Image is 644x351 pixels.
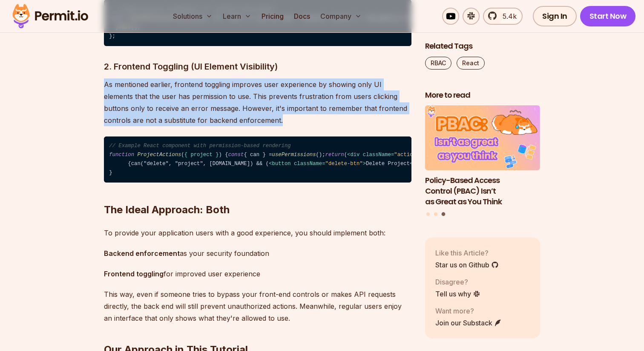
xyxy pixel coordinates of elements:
[269,161,366,167] span: < = >
[425,106,540,207] a: Policy-Based Access Control (PBAC) Isn’t as Great as You ThinkPolicy-Based Access Control (PBAC) ...
[9,2,92,31] img: Permit logo
[109,143,290,149] span: // Example React component with permission-based rendering
[104,227,411,239] p: To provide your application users with a good experience, you should implement both:
[483,8,523,25] a: 5.4k
[410,161,438,167] span: </ >
[350,152,359,158] span: div
[294,161,322,167] span: className
[325,161,363,167] span: "delete-btn"
[258,8,287,25] a: Pricing
[104,60,411,73] h3: 2. Frontend Toggling (UI Element Visibility)
[434,212,437,216] button: Go to slide 2
[104,169,411,217] h2: The Ideal Approach: Both
[435,306,502,316] p: Want more?
[137,152,181,158] span: ProjectActions
[272,161,291,167] span: button
[184,152,219,158] span: { project }
[104,270,164,278] strong: Frontend toggling
[228,152,244,158] span: const
[104,268,411,280] p: for improved user experience
[425,106,540,171] img: Policy-Based Access Control (PBAC) Isn’t as Great as You Think
[219,8,255,25] button: Learn
[435,260,499,270] a: Star us on Github
[441,212,445,216] button: Go to slide 3
[533,6,577,26] a: Sign In
[394,152,422,158] span: "actions"
[425,57,451,70] a: RBAC
[426,212,430,216] button: Go to slide 1
[104,78,411,126] p: As mentioned earlier, frontend toggling improves user experience by showing only UI elements that...
[109,152,134,158] span: function
[104,249,180,258] strong: Backend enforcement
[104,247,411,259] p: as your security foundation
[425,175,540,207] h3: Policy-Based Access Control (PBAC) Isn’t as Great as You Think
[580,6,636,26] a: Start Now
[435,277,480,287] p: Disagree?
[425,106,540,218] div: Posts
[290,8,313,25] a: Docs
[104,136,411,183] code: ( ) { { can } = (); ( ); }
[325,152,344,158] span: return
[317,8,365,25] button: Company
[425,90,540,101] h2: More to read
[425,41,540,52] h2: Related Tags
[435,289,480,299] a: Tell us why
[104,288,411,324] p: This way, even if someone tries to bypass your front-end controls or makes API requests directly,...
[363,152,391,158] span: className
[170,8,216,25] button: Solutions
[497,11,517,21] span: 5.4k
[435,318,502,328] a: Join our Substack
[347,152,425,158] span: < = >
[425,106,540,207] li: 3 of 3
[272,152,316,158] span: usePermissions
[435,248,499,258] p: Like this Article?
[457,57,485,70] a: React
